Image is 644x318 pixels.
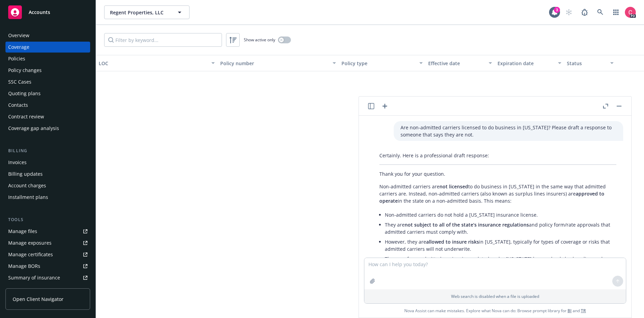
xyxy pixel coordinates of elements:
[581,308,586,314] a: TR
[5,100,90,111] a: Contacts
[8,30,29,41] div: Overview
[29,10,50,15] span: Accounts
[8,123,59,134] div: Coverage gap analysis
[8,272,60,283] div: Summary of insurance
[5,169,90,179] a: Billing updates
[498,60,554,67] div: Expiration date
[379,183,616,204] p: Non-admitted carriers are to do business in [US_STATE] in the same way that admitted carriers are...
[385,237,616,254] li: However, they are in [US_STATE], typically for types of coverage or risks that admitted carriers ...
[5,147,90,154] div: Billing
[8,157,27,168] div: Invoices
[5,111,90,122] a: Contract review
[99,60,207,67] div: LOC
[8,180,46,191] div: Account charges
[564,55,616,71] button: Status
[5,3,90,22] a: Accounts
[428,60,485,67] div: Effective date
[5,65,90,76] a: Policy changes
[567,60,606,67] div: Status
[5,226,90,237] a: Manage files
[13,295,64,303] span: Open Client Navigator
[5,53,90,64] a: Policies
[341,60,415,67] div: Policy type
[5,261,90,272] a: Manage BORs
[385,210,616,220] li: Non-admitted carriers do not hold a [US_STATE] insurance license.
[385,220,616,237] li: They are and policy form/rate approvals that admitted carriers must comply with.
[425,55,495,71] button: Effective date
[96,55,218,71] button: LOC
[562,5,576,19] a: Start snowing
[8,261,40,272] div: Manage BORs
[8,76,31,87] div: SSC Cases
[220,60,329,67] div: Policy number
[104,33,222,47] input: Filter by keyword...
[244,37,275,43] span: Show active only
[568,308,572,314] a: BI
[609,5,623,19] a: Switch app
[8,111,44,122] div: Contract review
[5,88,90,99] a: Quoting plans
[385,254,616,271] li: The use of non-admitted carriers is regulated under [US_STATE] law, and only brokers licensed as ...
[405,221,529,228] span: not subject to all of the state’s insurance regulations
[104,5,190,19] button: Regent Properties, LLC
[8,88,41,99] div: Quoting plans
[368,293,622,299] p: Web search is disabled when a file is uploaded
[5,180,90,191] a: Account charges
[8,100,28,111] div: Contacts
[379,170,616,177] p: Thank you for your question.
[5,249,90,260] a: Manage certificates
[218,55,339,71] button: Policy number
[5,42,90,53] a: Coverage
[5,216,90,223] div: Tools
[8,53,25,64] div: Policies
[5,157,90,168] a: Invoices
[5,237,90,248] a: Manage exposures
[593,5,607,19] a: Search
[8,249,53,260] div: Manage certificates
[379,152,616,159] p: Certainly. Here is a professional draft response:
[339,55,425,71] button: Policy type
[5,272,90,283] a: Summary of insurance
[495,55,564,71] button: Expiration date
[439,183,468,190] span: not licensed
[404,304,586,318] span: Nova Assist can make mistakes. Explore what Nova can do: Browse prompt library for and
[8,237,52,248] div: Manage exposures
[5,76,90,87] a: SSC Cases
[8,169,43,179] div: Billing updates
[110,9,169,16] span: Regent Properties, LLC
[8,42,29,53] div: Coverage
[554,7,560,13] div: 3
[8,65,42,76] div: Policy changes
[625,7,636,18] img: photo
[8,226,37,237] div: Manage files
[426,238,479,245] span: allowed to insure risks
[401,124,616,138] p: Are non-admitted carriers licensed to do business in [US_STATE]? Please draft a response to someo...
[5,123,90,134] a: Coverage gap analysis
[5,192,90,203] a: Installment plans
[8,192,48,203] div: Installment plans
[578,5,591,19] a: Report a Bug
[5,30,90,41] a: Overview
